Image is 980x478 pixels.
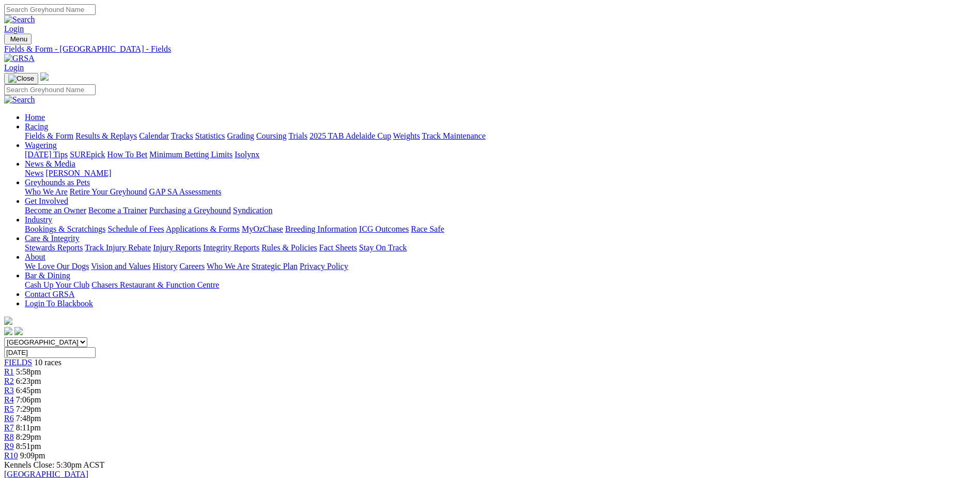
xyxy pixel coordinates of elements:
a: Results & Replays [75,131,137,140]
a: Schedule of Fees [107,225,164,233]
a: Fact Sheets [319,243,357,252]
a: SUREpick [70,150,105,159]
a: Get Involved [25,197,68,205]
input: Search [4,84,96,95]
a: R7 [4,423,14,432]
div: Industry [25,225,976,234]
a: Calendar [139,131,169,140]
a: Grading [227,131,254,140]
img: logo-grsa-white.png [40,72,49,81]
a: Weights [393,131,420,140]
div: Racing [25,131,976,141]
a: Become an Owner [25,206,86,215]
a: Integrity Reports [203,243,259,252]
a: Statistics [195,131,225,140]
img: facebook.svg [4,327,12,335]
a: Wagering [25,141,57,150]
a: News [25,169,43,177]
a: How To Bet [107,150,148,159]
img: Close [8,74,34,83]
a: News & Media [25,159,75,168]
a: About [25,252,45,261]
span: 10 races [34,358,61,367]
a: R3 [4,386,14,395]
img: Search [4,15,35,24]
span: Menu [10,35,27,43]
a: Fields & Form - [GEOGRAPHIC_DATA] - Fields [4,44,976,54]
a: Chasers Restaurant & Function Centre [91,280,219,289]
button: Toggle navigation [4,34,32,44]
a: Rules & Policies [261,243,317,252]
input: Search [4,4,96,15]
a: Login [4,24,24,33]
a: R6 [4,414,14,423]
div: Care & Integrity [25,243,976,252]
span: R8 [4,432,14,441]
a: [PERSON_NAME] [45,169,111,177]
a: Trials [288,131,307,140]
a: Who We Are [25,187,68,196]
a: Vision and Values [91,262,150,271]
a: Careers [179,262,205,271]
a: Greyhounds as Pets [25,178,90,187]
span: R5 [4,405,14,413]
a: Bar & Dining [25,271,70,280]
a: Become a Trainer [88,206,147,215]
a: Applications & Forms [166,225,240,233]
span: 7:06pm [16,395,41,404]
a: Who We Are [207,262,250,271]
span: R1 [4,367,14,376]
a: Care & Integrity [25,234,80,243]
span: 8:29pm [16,432,41,441]
div: Bar & Dining [25,280,976,290]
img: GRSA [4,54,35,63]
a: History [152,262,177,271]
a: We Love Our Dogs [25,262,89,271]
a: Racing [25,122,48,131]
span: 6:45pm [16,386,41,395]
a: Race Safe [411,225,444,233]
div: Wagering [25,150,976,159]
a: Track Maintenance [422,131,486,140]
a: Track Injury Rebate [85,243,151,252]
span: 7:29pm [16,405,41,413]
span: 5:58pm [16,367,41,376]
a: Minimum Betting Limits [149,150,232,159]
a: Login To Blackbook [25,299,93,308]
span: 7:48pm [16,414,41,423]
a: R2 [4,377,14,385]
span: 9:09pm [20,451,45,460]
div: Get Involved [25,206,976,215]
div: News & Media [25,169,976,178]
a: [DATE] Tips [25,150,68,159]
a: Tracks [171,131,193,140]
a: Breeding Information [285,225,357,233]
a: R9 [4,442,14,451]
a: 2025 TAB Adelaide Cup [309,131,391,140]
div: Greyhounds as Pets [25,187,976,197]
span: 8:51pm [16,442,41,451]
a: Stay On Track [359,243,407,252]
a: Privacy Policy [300,262,348,271]
a: Bookings & Scratchings [25,225,105,233]
a: Strategic Plan [252,262,298,271]
a: GAP SA Assessments [149,187,222,196]
div: About [25,262,976,271]
a: R10 [4,451,18,460]
a: R4 [4,395,14,404]
a: Industry [25,215,52,224]
img: Search [4,95,35,104]
a: Purchasing a Greyhound [149,206,231,215]
a: Syndication [233,206,272,215]
a: Contact GRSA [25,290,74,298]
a: FIELDS [4,358,32,367]
a: Retire Your Greyhound [70,187,147,196]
